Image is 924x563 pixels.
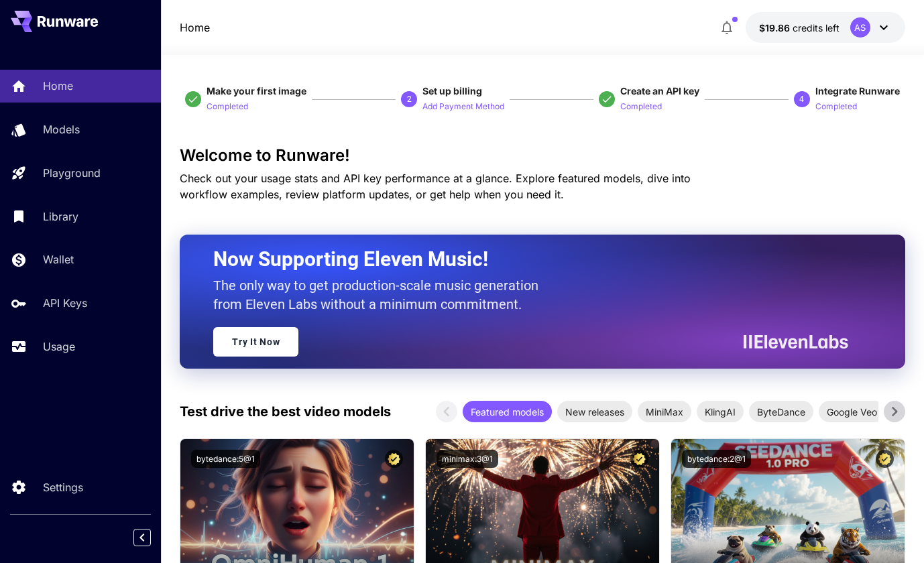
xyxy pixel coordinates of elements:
[43,295,87,311] p: API Keys
[385,450,403,468] button: Certified Model – Vetted for best performance and includes a commercial license.
[850,17,870,38] div: AS
[557,405,632,419] span: New releases
[43,251,74,267] p: Wallet
[191,450,260,468] button: bytedance:5@1
[815,101,857,113] p: Completed
[749,401,813,422] div: ByteDance
[180,19,210,36] nav: breadcrumb
[819,405,885,419] span: Google Veo
[630,450,648,468] button: Certified Model – Vetted for best performance and includes a commercial license.
[207,85,306,97] span: Make your first image
[793,22,840,34] span: credits left
[749,405,813,419] span: ByteDance
[638,401,691,422] div: MiniMax
[422,85,482,97] span: Set up billing
[422,98,504,114] button: Add Payment Method
[43,165,101,181] p: Playground
[143,525,161,550] div: Collapse sidebar
[463,405,552,419] span: Featured models
[746,12,905,43] button: $19.8632AS
[180,172,691,201] span: Check out your usage stats and API key performance at a glance. Explore featured models, dive int...
[815,85,900,97] span: Integrate Runware
[557,401,632,422] div: New releases
[43,479,83,495] p: Settings
[876,450,894,468] button: Certified Model – Vetted for best performance and includes a commercial license.
[819,401,885,422] div: Google Veo
[213,327,298,357] a: Try It Now
[759,21,840,35] div: $19.8632
[620,85,699,97] span: Create an API key
[697,401,744,422] div: KlingAI
[133,529,151,546] button: Collapse sidebar
[407,93,412,105] p: 2
[815,98,857,114] button: Completed
[180,19,210,36] a: Home
[620,98,662,114] button: Completed
[43,208,78,225] p: Library
[213,247,838,272] h2: Now Supporting Eleven Music!
[180,146,905,165] h3: Welcome to Runware!
[437,450,498,468] button: minimax:3@1
[213,276,548,314] p: The only way to get production-scale music generation from Eleven Labs without a minimum commitment.
[207,101,248,113] p: Completed
[638,405,691,419] span: MiniMax
[180,401,391,422] p: Test drive the best video models
[43,121,80,137] p: Models
[43,78,73,94] p: Home
[620,101,662,113] p: Completed
[463,401,552,422] div: Featured models
[682,450,751,468] button: bytedance:2@1
[207,98,248,114] button: Completed
[759,22,793,34] span: $19.86
[697,405,744,419] span: KlingAI
[422,101,504,113] p: Add Payment Method
[799,93,804,105] p: 4
[43,338,75,355] p: Usage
